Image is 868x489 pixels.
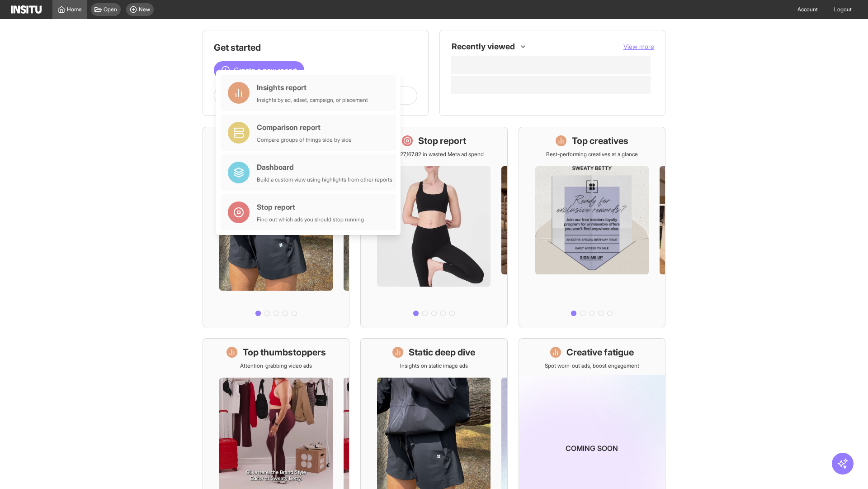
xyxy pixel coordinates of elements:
span: Open [104,6,117,13]
button: View more [623,42,654,51]
img: Logo [11,5,42,14]
div: Stop report [257,201,364,212]
a: Top creativesBest-performing creatives at a glance [519,127,665,327]
button: Create a new report [214,61,304,79]
p: Save £27,167.82 in wasted Meta ad spend [384,151,484,158]
span: New [139,6,150,13]
h1: Get started [214,41,417,54]
div: Insights report [257,82,368,93]
div: Comparison report [257,122,352,133]
div: Compare groups of things side by side [257,136,352,144]
div: Dashboard [257,162,392,173]
a: Stop reportSave £27,167.82 in wasted Meta ad spend [360,127,507,327]
div: Build a custom view using highlights from other reports [257,176,392,183]
span: View more [623,43,654,50]
p: Attention-grabbing video ads [240,362,312,369]
p: Best-performing creatives at a glance [546,151,638,158]
span: Home [67,6,82,13]
h1: Stop report [418,134,466,147]
h1: Top thumbstoppers [243,346,326,359]
span: Create a new report [234,65,297,76]
div: Find out which ads you should stop running [257,216,364,223]
h1: Static deep dive [409,346,475,359]
div: Insights by ad, adset, campaign, or placement [257,96,368,104]
h1: Top creatives [572,134,628,147]
p: Insights on static image ads [400,362,468,369]
a: What's live nowSee all active ads instantly [203,127,349,327]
